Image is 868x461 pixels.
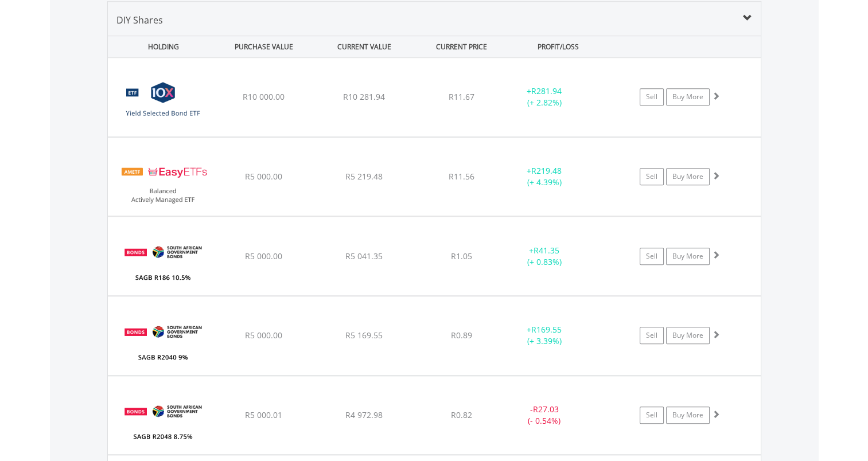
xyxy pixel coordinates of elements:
[501,165,588,188] div: + (+ 4.39%)
[245,171,282,182] span: R5 000.00
[640,327,664,344] a: Sell
[345,330,383,341] span: R5 169.55
[343,91,385,102] span: R10 281.94
[531,324,562,335] span: R169.55
[640,248,664,265] a: Sell
[666,327,710,344] a: Buy More
[534,245,559,256] span: R41.35
[345,251,383,261] span: R5 041.35
[533,404,559,415] span: R27.03
[245,251,282,261] span: R5 000.00
[215,36,313,57] div: PURCHASE VALUE
[640,168,664,185] a: Sell
[531,85,562,96] span: R281.94
[501,85,588,108] div: + (+ 2.82%)
[666,168,710,185] a: Buy More
[501,245,588,268] div: + (+ 0.83%)
[449,171,474,182] span: R11.56
[114,152,212,213] img: EQU.ZA.EASYBF.png
[509,36,608,57] div: PROFIT/LOSS
[666,248,710,265] a: Buy More
[451,409,472,420] span: R0.82
[243,91,285,102] span: R10 000.00
[116,14,163,26] span: DIY Shares
[316,36,414,57] div: CURRENT VALUE
[666,407,710,424] a: Buy More
[345,409,383,420] span: R4 972.98
[501,404,588,427] div: - (- 0.54%)
[666,88,710,106] a: Buy More
[114,390,212,452] img: EQU.ZA.R2048.png
[640,88,664,106] a: Sell
[245,409,282,420] span: R5 000.01
[114,231,212,292] img: EQU.ZA.R186.png
[415,36,507,57] div: CURRENT PRICE
[345,171,383,182] span: R5 219.48
[449,91,474,102] span: R11.67
[108,36,213,57] div: HOLDING
[531,165,562,176] span: R219.48
[640,407,664,424] a: Sell
[451,330,472,341] span: R0.89
[501,324,588,347] div: + (+ 3.39%)
[451,251,472,261] span: R1.05
[114,311,212,372] img: EQU.ZA.R2040.png
[114,72,212,134] img: EQU.ZA.CSYSB.png
[245,330,282,341] span: R5 000.00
